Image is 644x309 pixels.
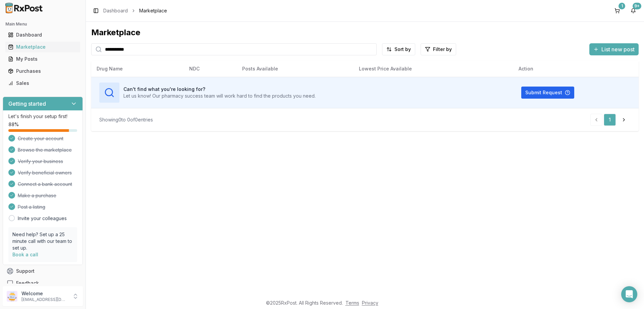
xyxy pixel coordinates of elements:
[5,65,80,77] a: Purchases
[7,291,17,302] img: User avatar
[5,53,80,65] a: My Posts
[3,277,83,289] button: Feedback
[5,29,80,41] a: Dashboard
[3,3,46,13] img: RxPost Logo
[91,61,184,77] th: Drug Name
[382,43,415,55] button: Sort by
[18,158,63,165] span: Verify your business
[8,32,77,38] div: Dashboard
[103,7,128,14] a: Dashboard
[18,135,63,142] span: Create your account
[633,3,641,9] div: 9+
[8,56,77,62] div: My Posts
[91,27,639,38] div: Marketplace
[18,204,45,210] span: Post a listing
[18,215,67,222] a: Invite your colleagues
[604,114,616,126] a: 1
[628,5,639,16] button: 9+
[394,46,411,53] span: Sort by
[601,45,635,53] span: List new post
[21,297,68,302] p: [EMAIL_ADDRESS][DOMAIN_NAME]
[362,300,378,306] a: Privacy
[433,46,452,53] span: Filter by
[3,30,83,40] button: Dashboard
[103,7,167,14] nav: breadcrumb
[5,41,80,53] a: Marketplace
[8,113,77,120] p: Let's finish your setup first!
[18,147,72,153] span: Browse the marketplace
[590,114,631,126] nav: pagination
[18,169,72,176] span: Verify beneficial owners
[589,43,639,55] button: List new post
[21,290,68,297] p: Welcome
[8,100,46,108] h3: Getting started
[513,61,639,77] th: Action
[354,61,513,77] th: Lowest Price Available
[3,265,83,277] button: Support
[99,116,153,123] div: Showing 0 to 0 of 0 entries
[589,47,639,53] a: List new post
[3,42,83,52] button: Marketplace
[612,5,623,16] button: 1
[18,181,72,188] span: Connect a bank account
[521,87,574,99] button: Submit Request
[184,61,237,77] th: NDC
[3,54,83,64] button: My Posts
[8,44,77,50] div: Marketplace
[12,252,38,257] a: Book a call
[8,68,77,74] div: Purchases
[5,77,80,89] a: Sales
[617,114,631,126] a: Go to next page
[237,61,354,77] th: Posts Available
[345,300,359,306] a: Terms
[621,286,637,302] div: Open Intercom Messenger
[123,86,316,93] h3: Can't find what you're looking for?
[421,43,456,55] button: Filter by
[123,93,316,99] p: Let us know! Our pharmacy success team will work hard to find the products you need.
[18,192,56,199] span: Make a purchase
[139,7,167,14] span: Marketplace
[3,78,83,89] button: Sales
[3,66,83,76] button: Purchases
[619,3,625,9] div: 1
[12,231,73,251] p: Need help? Set up a 25 minute call with our team to set up.
[5,21,80,27] h2: Main Menu
[16,280,39,287] span: Feedback
[8,80,77,87] div: Sales
[8,121,19,128] span: 88 %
